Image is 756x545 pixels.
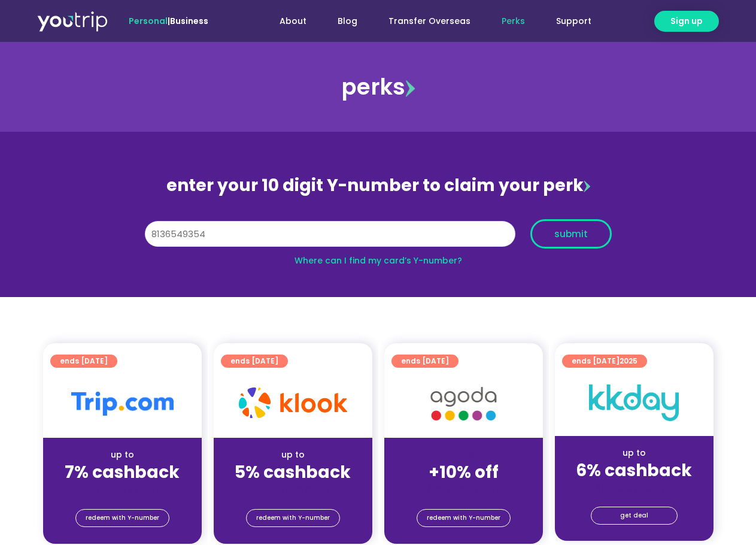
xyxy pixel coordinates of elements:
[391,355,459,368] a: ends [DATE]
[139,170,618,201] div: enter your 10 digit Y-number to claim your perk
[264,10,322,32] a: About
[654,11,719,32] a: Sign up
[322,10,373,32] a: Blog
[170,15,208,27] a: Business
[486,10,541,32] a: Perks
[235,461,351,484] strong: 5% cashback
[620,356,637,366] span: 2025
[145,221,515,247] input: 10 digit Y-number (e.g. 8123456789)
[554,229,588,238] span: submit
[564,482,704,494] div: (for stays only)
[145,219,612,258] form: Y Number
[562,355,647,368] a: ends [DATE]2025
[670,15,703,28] span: Sign up
[394,483,533,496] div: (for stays only)
[429,461,499,484] strong: +10% off
[576,459,692,482] strong: 6% cashback
[53,449,192,461] div: up to
[564,447,704,459] div: up to
[50,355,117,368] a: ends [DATE]
[620,507,648,524] span: get deal
[65,461,180,484] strong: 7% cashback
[417,509,511,527] a: redeem with Y-number
[373,10,486,32] a: Transfer Overseas
[294,255,462,267] a: Where can I find my card’s Y-number?
[246,509,340,527] a: redeem with Y-number
[129,15,208,27] span: |
[223,483,363,496] div: (for stays only)
[75,509,169,527] a: redeem with Y-number
[221,355,288,368] a: ends [DATE]
[230,355,278,368] span: ends [DATE]
[60,355,108,368] span: ends [DATE]
[453,449,475,461] span: up to
[572,355,637,368] span: ends [DATE]
[530,219,612,249] button: submit
[241,10,607,32] nav: Menu
[401,355,449,368] span: ends [DATE]
[256,510,330,526] span: redeem with Y-number
[129,15,168,27] span: Personal
[86,510,159,526] span: redeem with Y-number
[53,483,192,496] div: (for stays only)
[591,507,678,525] a: get deal
[541,10,607,32] a: Support
[223,449,363,461] div: up to
[427,510,500,526] span: redeem with Y-number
